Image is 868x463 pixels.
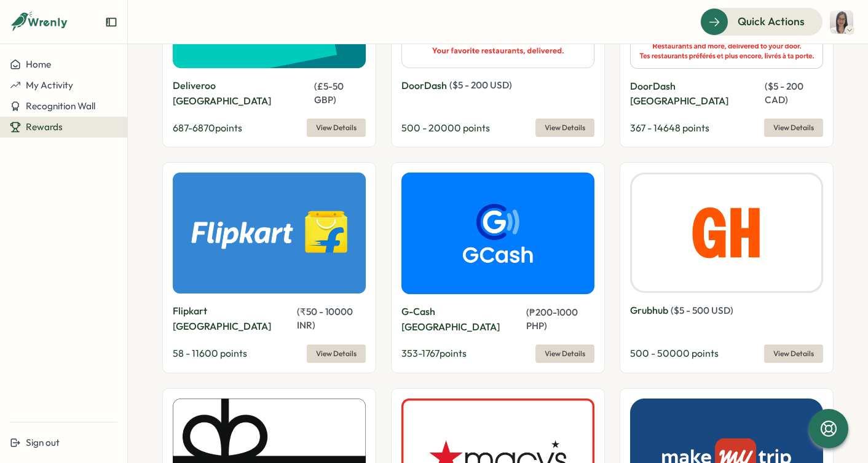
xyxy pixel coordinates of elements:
span: 687 - 6870 points [173,122,242,134]
span: Sign out [26,437,60,448]
span: 353 - 1767 points [401,347,467,359]
p: Deliveroo [GEOGRAPHIC_DATA] [173,78,312,109]
span: View Details [545,345,585,362]
button: Expand sidebar [105,16,117,28]
span: Recognition Wall [26,100,95,112]
p: DoorDash [401,78,447,93]
button: View Details [764,119,823,137]
span: Home [26,58,51,70]
span: ( $ 5 - 500 USD ) [671,305,733,316]
span: View Details [773,119,814,136]
button: View Details [307,119,366,137]
button: Quick Actions [700,8,823,35]
p: Grubhub [630,303,668,318]
img: Grubhub [630,173,823,293]
span: 367 - 14648 points [630,122,709,134]
button: View Details [764,344,823,363]
img: G-Cash Philippines [401,173,594,294]
span: View Details [545,119,585,136]
p: G-Cash [GEOGRAPHIC_DATA] [401,304,524,335]
span: ( $ 5 - 200 USD ) [449,79,512,91]
img: Flipkart India [173,173,366,294]
img: Cath Quizon [830,10,853,34]
span: View Details [316,119,357,136]
p: Flipkart [GEOGRAPHIC_DATA] [173,303,294,334]
span: ( £ 5 - 50 GBP ) [314,80,344,106]
button: View Details [535,119,594,137]
span: Quick Actions [738,14,805,29]
button: View Details [307,344,366,363]
span: ( ₱ 200 - 1000 PHP ) [526,306,578,332]
span: My Activity [26,79,73,91]
button: View Details [535,344,594,363]
span: View Details [316,345,357,362]
span: 500 - 20000 points [401,122,490,134]
span: View Details [773,345,814,362]
span: 500 - 50000 points [630,347,719,359]
span: Rewards [26,121,63,133]
span: ( ₹ 50 - 10000 INR ) [297,306,353,331]
span: ( $ 5 - 200 CAD ) [765,80,803,106]
p: DoorDash [GEOGRAPHIC_DATA] [630,79,762,109]
span: 58 - 11600 points [173,347,247,359]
